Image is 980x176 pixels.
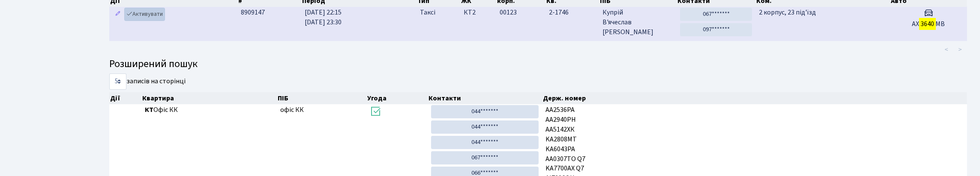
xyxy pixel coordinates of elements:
[500,8,517,17] span: 00123
[366,92,428,104] th: Угода
[305,8,342,27] span: [DATE] 22:15 [DATE] 23:30
[280,105,304,114] span: офіс КК
[759,8,816,17] span: 2 корпус, 23 під'їзд
[549,8,596,18] span: 2-1746
[109,73,186,90] label: записів на сторінці
[420,8,435,18] span: Таксі
[919,18,935,30] mark: 3640
[109,58,967,70] h4: Розширений пошук
[109,92,141,104] th: Дії
[893,20,964,28] h5: AX MB
[145,105,273,115] span: Офіс КК
[277,92,367,104] th: ПІБ
[464,8,493,18] span: КТ2
[602,8,673,37] span: Купрій В'ячеслав [PERSON_NAME]
[124,8,165,21] a: Активувати
[145,105,153,114] b: КТ
[542,92,967,104] th: Держ. номер
[109,73,126,90] select: записів на сторінці
[141,92,277,104] th: Квартира
[241,8,265,17] span: 8909147
[428,92,542,104] th: Контакти
[113,8,123,21] a: Редагувати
